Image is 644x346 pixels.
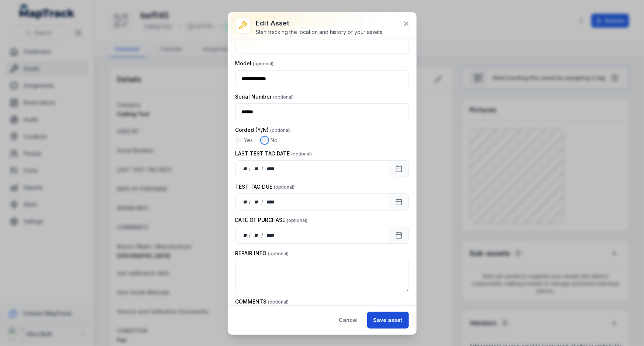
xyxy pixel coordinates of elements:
label: No [271,137,278,144]
div: year, [264,165,278,172]
label: Corded (Y/N) [235,126,291,134]
div: day, [242,165,249,172]
label: TEST TAG DUE [235,183,295,191]
label: COMMENTS [235,298,289,305]
div: year, [264,232,278,239]
button: Calendar [389,227,409,244]
label: DATE OF PURCHASE [235,216,308,224]
button: Cancel [333,312,364,329]
div: month, [251,165,261,172]
button: Calendar [389,193,409,210]
label: REPAIR INFO [235,250,289,257]
div: year, [264,198,278,206]
button: Calendar [389,160,409,177]
div: / [261,198,264,206]
div: / [249,165,251,172]
label: Yes [244,137,253,144]
h3: Edit asset [256,18,384,28]
div: day, [242,232,249,239]
div: day, [242,198,249,206]
div: month, [251,232,261,239]
div: / [261,232,264,239]
button: Save asset [367,312,409,329]
label: Model [235,60,274,67]
div: / [261,165,264,172]
label: Serial Number [235,93,294,100]
label: LAST TEST TAG DATE [235,150,312,157]
div: / [249,232,251,239]
div: Start tracking the location and history of your assets. [256,28,384,36]
div: month, [251,198,261,206]
div: / [249,198,251,206]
